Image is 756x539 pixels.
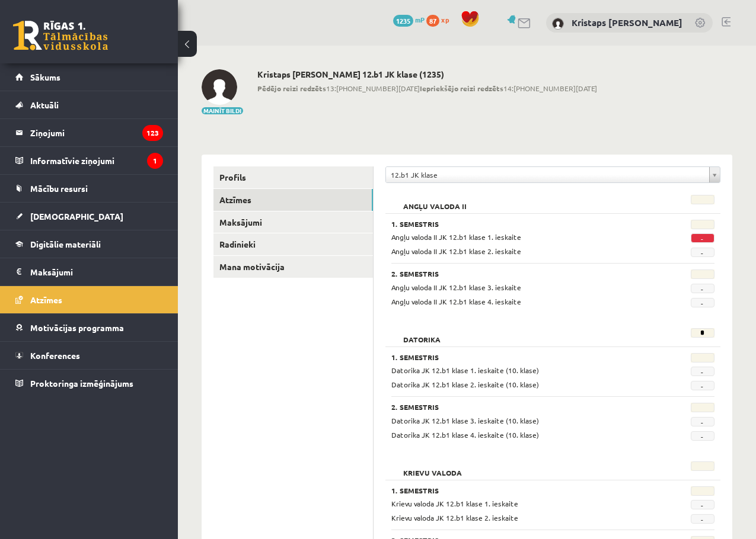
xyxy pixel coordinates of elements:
span: Angļu valoda II JK 12.b1 klase 3. ieskaite [391,283,521,292]
span: Sākums [30,72,60,82]
span: Angļu valoda II JK 12.b1 klase 1. ieskaite [391,232,521,242]
a: 87 xp [426,15,455,24]
h3: 2. Semestris [391,269,658,278]
span: Konferences [30,350,80,361]
a: Radinieki [213,233,373,255]
span: - [691,367,714,376]
span: - [691,248,714,257]
i: 123 [142,125,163,141]
span: Motivācijas programma [30,322,124,333]
span: Digitālie materiāli [30,239,101,249]
a: Rīgas 1. Tālmācības vidusskola [13,21,108,50]
i: 1 [147,153,163,169]
span: xp [441,15,449,24]
img: Kristaps Uldis Gothards [202,69,237,105]
span: 13:[PHONE_NUMBER][DATE] 14:[PHONE_NUMBER][DATE] [257,83,597,94]
span: - [691,381,714,390]
h3: 1. Semestris [391,353,658,361]
span: Datorika JK 12.b1 klase 2. ieskaite (10. klase) [391,380,539,389]
span: Angļu valoda II JK 12.b1 klase 4. ieskaite [391,297,521,306]
span: - [691,417,714,426]
a: Proktoringa izmēģinājums [15,370,163,397]
h2: Datorika [391,328,452,340]
a: 12.b1 JK klase [386,167,720,182]
b: Pēdējo reizi redzēts [257,84,326,93]
span: 12.b1 JK klase [391,167,704,182]
span: Angļu valoda II JK 12.b1 klase 2. ieskaite [391,246,521,256]
a: Mācību resursi [15,175,163,202]
span: Mācību resursi [30,183,88,194]
span: - [691,233,714,243]
span: Proktoringa izmēģinājums [30,378,133,389]
span: - [691,500,714,509]
h3: 1. Semestris [391,220,658,228]
span: Krievu valoda JK 12.b1 klase 2. ieskaite [391,513,518,522]
a: 1235 mP [393,15,425,24]
a: Informatīvie ziņojumi1 [15,147,163,174]
span: 1235 [393,15,413,27]
span: Krievu valoda JK 12.b1 klase 1. ieskaite [391,499,518,508]
a: Profils [213,166,373,188]
img: Kristaps Uldis Gothards [552,18,564,30]
span: [DEMOGRAPHIC_DATA] [30,211,123,222]
a: Digitālie materiāli [15,230,163,258]
span: - [691,431,714,441]
a: Maksājumi [213,211,373,233]
a: Mana motivācija [213,256,373,278]
a: [DEMOGRAPHIC_DATA] [15,203,163,230]
h2: Krievu valoda [391,461,474,473]
legend: Ziņojumi [30,119,163,146]
a: Kristaps [PERSON_NAME] [572,17,682,28]
span: - [691,284,714,293]
span: - [691,298,714,307]
b: Iepriekšējo reizi redzēts [420,84,503,93]
h3: 1. Semestris [391,486,658,495]
a: Aktuāli [15,91,163,118]
span: Datorika JK 12.b1 klase 4. ieskaite (10. klase) [391,430,539,439]
a: Motivācijas programma [15,314,163,341]
legend: Maksājumi [30,258,163,285]
span: Atzīmes [30,294,62,305]
a: Sākums [15,63,163,91]
span: Aktuāli [30,100,59,110]
h3: 2. Semestris [391,403,658,411]
a: Ziņojumi123 [15,119,163,146]
h2: Angļu valoda II [391,195,479,207]
span: - [691,514,714,524]
h2: Kristaps [PERSON_NAME] 12.b1 JK klase (1235) [257,69,597,79]
button: Mainīt bildi [202,107,243,114]
a: Atzīmes [15,286,163,313]
legend: Informatīvie ziņojumi [30,147,163,174]
span: 87 [426,15,439,27]
a: Maksājumi [15,258,163,285]
span: mP [415,15,425,24]
a: Konferences [15,342,163,369]
span: Datorika JK 12.b1 klase 1. ieskaite (10. klase) [391,365,539,375]
a: Atzīmes [213,189,373,211]
span: Datorika JK 12.b1 klase 3. ieskaite (10. klase) [391,416,539,425]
